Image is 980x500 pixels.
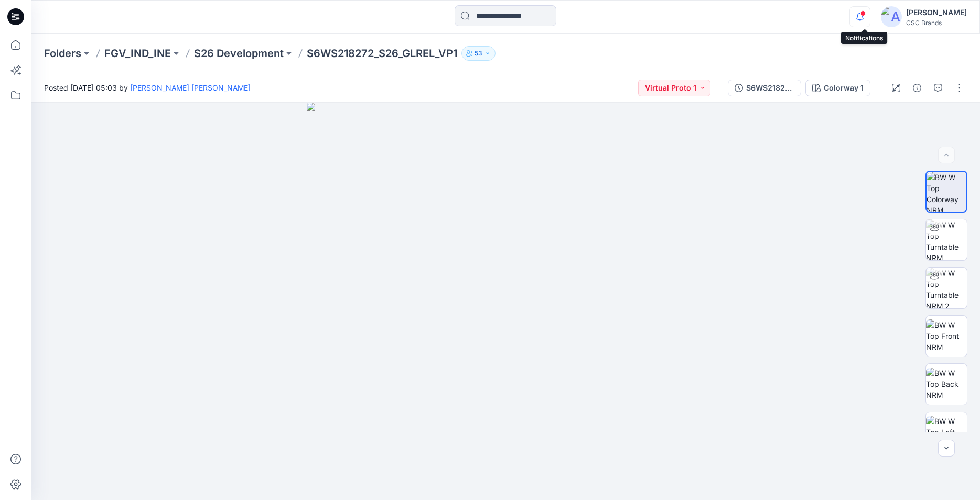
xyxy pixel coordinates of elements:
[44,82,251,93] span: Posted [DATE] 05:03 by
[728,80,801,96] button: S6WS218272_S26_GLREL_VP1
[805,80,870,96] button: Colorway 1
[475,48,482,59] p: 53
[746,82,794,94] div: S6WS218272_S26_GLREL_VP1
[130,83,251,92] a: [PERSON_NAME] [PERSON_NAME]
[906,6,967,19] div: [PERSON_NAME]
[461,46,496,61] button: 53
[881,6,902,27] img: avatar
[926,219,967,260] img: BW W Top Turntable NRM
[926,268,967,308] img: BW W Top Turntable NRM 2
[104,46,171,61] a: FGV_IND_INE
[307,46,457,61] p: S6WS218272_S26_GLREL_VP1
[926,368,967,401] img: BW W Top Back NRM
[926,319,967,352] img: BW W Top Front NRM
[926,416,967,449] img: BW W Top Left NRM
[307,103,705,500] img: eyJhbGciOiJIUzI1NiIsImtpZCI6IjAiLCJzbHQiOiJzZXMiLCJ0eXAiOiJKV1QifQ.eyJkYXRhIjp7InR5cGUiOiJzdG9yYW...
[194,46,284,61] a: S26 Development
[44,46,81,61] a: Folders
[909,80,925,96] button: Details
[824,82,864,94] div: Colorway 1
[906,19,967,27] div: CSC Brands
[927,172,966,212] img: BW W Top Colorway NRM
